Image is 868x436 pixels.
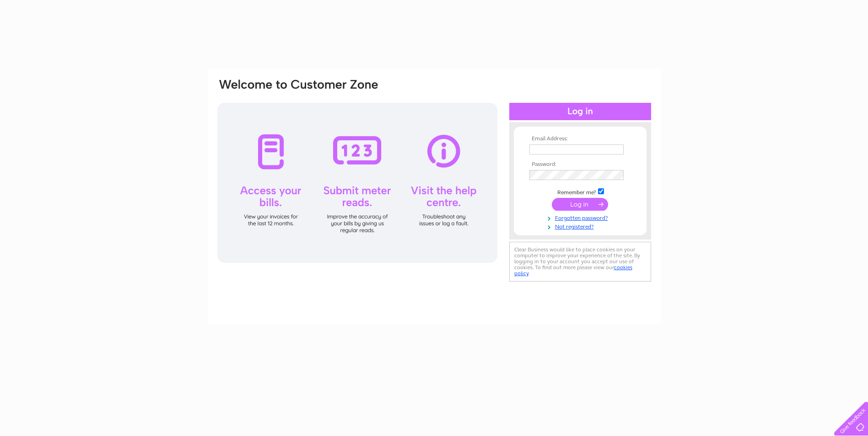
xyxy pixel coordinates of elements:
[529,222,633,230] a: Not registered?
[552,198,608,211] input: Submit
[529,213,633,222] a: Forgotten password?
[509,242,651,282] div: Clear Business would like to place cookies on your computer to improve your experience of the sit...
[527,136,633,142] th: Email Address:
[527,161,633,168] th: Password:
[514,264,632,276] a: cookies policy
[527,187,633,196] td: Remember me?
